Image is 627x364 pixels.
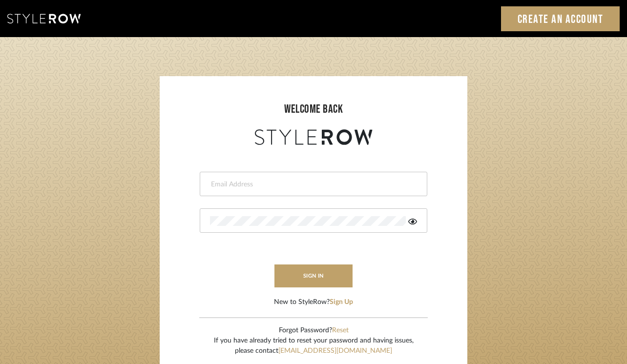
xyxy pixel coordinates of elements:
input: Email Address [210,180,415,189]
div: Forgot Password? [214,325,414,336]
div: welcome back [169,101,458,118]
button: sign in [274,264,353,287]
button: Sign Up [330,297,353,307]
button: Reset [332,325,349,336]
a: [EMAIL_ADDRESS][DOMAIN_NAME] [278,347,392,354]
div: New to StyleRow? [274,297,353,307]
div: If you have already tried to reset your password and having issues, please contact [214,336,414,356]
a: Create an Account [501,6,620,31]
